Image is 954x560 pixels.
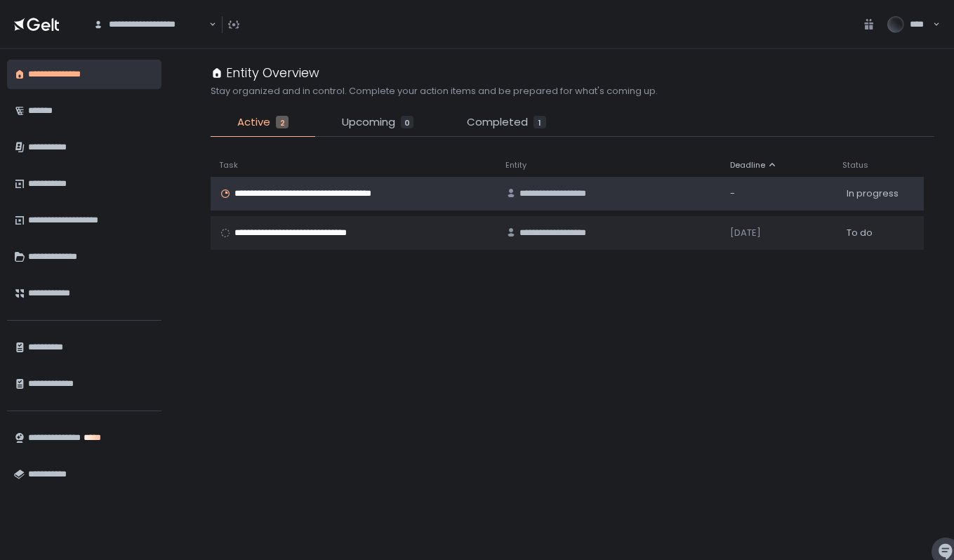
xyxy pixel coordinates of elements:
span: In progress [847,187,899,200]
span: Status [842,160,868,171]
div: 1 [534,116,546,128]
span: Upcoming [342,114,395,131]
input: Search for option [207,18,208,32]
div: Entity Overview [211,63,319,82]
span: [DATE] [730,227,761,239]
span: To do [847,227,873,239]
div: 0 [401,116,413,128]
span: Deadline [730,160,765,171]
div: 2 [276,116,289,128]
span: Task [219,160,238,171]
span: Completed [467,114,528,131]
span: Entity [505,160,526,171]
div: Search for option [84,10,216,39]
span: Active [237,114,270,131]
h2: Stay organized and in control. Complete your action items and be prepared for what's coming up. [211,85,658,98]
span: - [730,187,735,200]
